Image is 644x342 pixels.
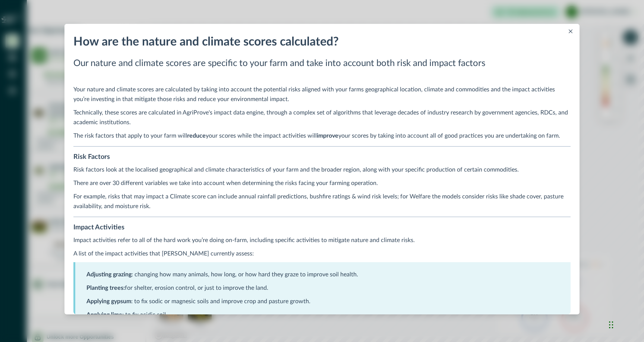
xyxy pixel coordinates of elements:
[73,249,571,258] p: A list of the impact activities that [PERSON_NAME] currently assess:
[317,133,338,139] strong: improve
[73,108,571,127] p: Technically, these scores are calculated in AgriProve's impact data engine, through a complex set...
[86,285,125,291] strong: Planting trees:
[86,312,122,318] strong: Applying lime
[86,272,132,277] strong: Adjusting grazing
[73,178,571,188] p: There are over 30 different variables we take into account when determining the risks facing your...
[73,223,571,232] h4: Impact Activities
[73,165,571,175] p: Risk factors look at the localised geographical and climate characteristics of your farm and the ...
[86,283,559,293] p: for shelter, erosion control, or just to improve the land.
[187,133,206,139] strong: reduce
[86,270,559,279] p: : changing how many animals, how long, or how hard they graze to improve soil health.
[73,36,339,48] span: How are the nature and climate scores calculated?
[86,298,131,304] strong: Applying gypsum
[73,57,571,70] h2: Our nature and climate scores are specific to your farm and take into account both risk and impac...
[73,192,571,211] p: For example, risks that may impact a Climate score can include annual rainfall predictions, bushf...
[73,131,571,141] p: The risk factors that apply to your farm will your scores while the impact activities will your s...
[73,235,571,245] p: Impact activities refer to all of the hard work you’re doing on-farm, including specific activiti...
[73,85,571,104] p: Your nature and climate scores are calculated by taking into account the potential risks aligned ...
[86,310,559,320] p: : to fix acidic soil.
[73,154,110,160] strong: Risk Factors
[86,296,559,306] p: : to fix sodic or magnesic soils and improve crop and pasture growth.
[566,27,575,36] button: Close
[607,306,644,342] iframe: Chat Widget
[609,314,613,336] div: Drag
